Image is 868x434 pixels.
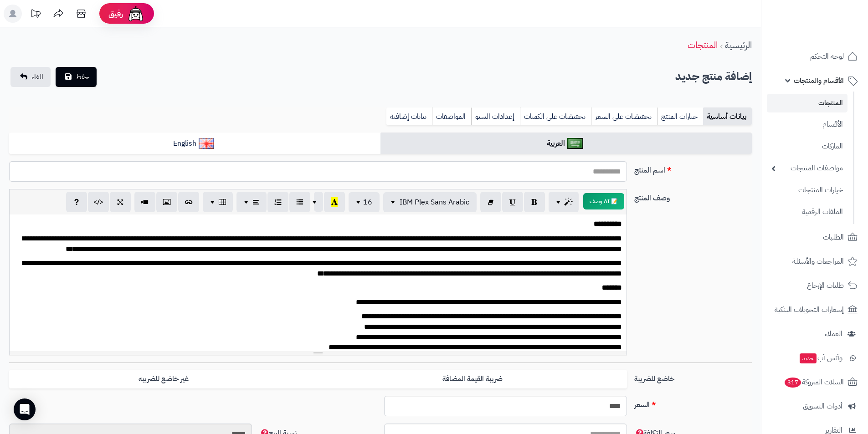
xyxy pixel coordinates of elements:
a: وآتس آبجديد [767,347,863,369]
a: طلبات الإرجاع [767,275,863,296]
span: IBM Plex Sans Arabic [400,197,469,208]
span: الطلبات [823,231,844,244]
span: لوحة التحكم [810,50,844,63]
h2: إضافة منتج جديد [675,67,752,86]
a: بيانات أساسية [703,107,752,126]
span: إشعارات التحويلات البنكية [775,303,844,316]
a: المواصفات [432,107,471,126]
a: بيانات إضافية [386,107,432,126]
a: المنتجات [767,94,847,112]
a: الماركات [767,137,847,156]
button: 16 [349,192,380,212]
a: خيارات المنتجات [767,180,847,200]
a: تخفيضات على السعر [591,107,657,126]
a: الغاء [10,67,51,87]
span: الغاء [31,71,43,82]
span: المراجعات والأسئلة [792,255,844,268]
a: تخفيضات على الكميات [520,107,591,126]
a: الطلبات [767,226,863,248]
a: خيارات المنتج [657,107,703,126]
a: المراجعات والأسئلة [767,250,863,272]
div: Open Intercom Messenger [14,398,36,420]
a: مواصفات المنتجات [767,158,847,178]
a: إشعارات التحويلات البنكية [767,299,863,321]
a: الأقسام [767,115,847,134]
label: اسم المنتج [631,161,755,176]
span: حفظ [76,71,89,82]
button: 📝 AI وصف [583,193,624,209]
span: طلبات الإرجاع [807,279,844,292]
a: المنتجات [688,38,718,52]
span: جديد [800,353,817,363]
span: 317 [785,377,801,388]
span: 16 [363,197,372,208]
img: ai-face.png [127,5,145,23]
button: حفظ [56,67,97,87]
button: IBM Plex Sans Arabic [383,192,477,212]
label: وصف المنتج [631,189,755,204]
a: لوحة التحكم [767,46,863,67]
a: العربية [380,133,752,155]
img: العربية [567,138,583,149]
label: ضريبة القيمة المضافة [318,370,627,388]
a: تحديثات المنصة [24,5,47,25]
a: الرئيسية [725,38,752,52]
a: السلات المتروكة317 [767,371,863,393]
a: إعدادات السيو [471,107,520,126]
img: English [199,138,215,149]
span: العملاء [825,327,842,340]
a: English [9,133,380,155]
label: السعر [631,396,755,410]
span: رفيق [108,8,123,19]
a: العملاء [767,323,863,345]
label: غير خاضع للضريبه [9,370,318,388]
span: وآتس آب [799,352,842,364]
a: الملفات الرقمية [767,202,847,222]
img: logo-2.png [806,21,859,40]
span: السلات المتروكة [784,376,844,388]
span: الأقسام والمنتجات [794,74,844,87]
a: أدوات التسويق [767,395,863,417]
label: خاضع للضريبة [631,370,755,384]
span: أدوات التسويق [803,400,842,413]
